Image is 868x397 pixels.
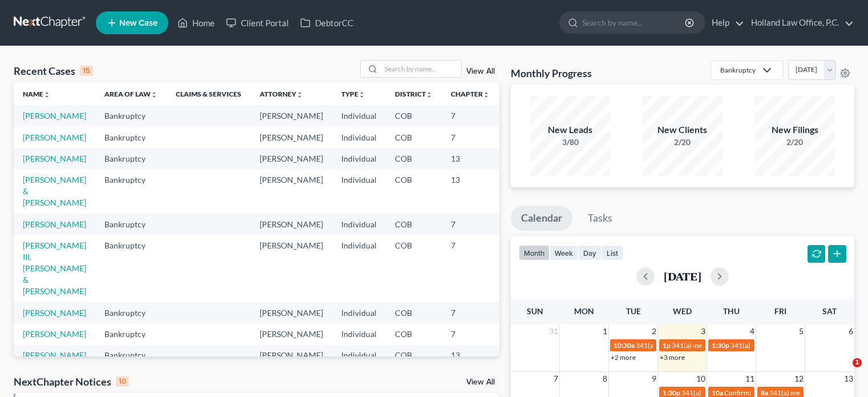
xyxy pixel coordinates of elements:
div: 2/20 [755,137,835,148]
td: 7 [442,214,499,235]
span: 12 [793,372,805,386]
td: Bankruptcy [95,214,167,235]
td: 25-15645 [499,214,554,235]
button: month [519,245,550,260]
td: Individual [332,170,386,214]
input: Search by name... [582,12,687,33]
td: [PERSON_NAME] [251,323,332,344]
a: Chapterunfold_more [451,90,490,98]
span: 10a [712,388,723,397]
td: [PERSON_NAME] [251,170,332,214]
td: Individual [332,105,386,126]
td: 25-12179 [499,148,554,169]
a: +2 more [611,353,636,362]
span: Tue [626,306,641,316]
span: 8a [761,388,768,397]
span: 7 [552,372,559,386]
a: Area of Lawunfold_more [104,90,158,98]
span: Wed [673,306,692,316]
td: 7 [442,105,499,126]
a: Calendar [511,206,572,231]
h3: Monthly Progress [511,66,592,80]
span: 341(a) meeting for [PERSON_NAME] [681,388,792,397]
td: Individual [332,148,386,169]
span: 1 [853,358,862,367]
div: New Filings [755,123,835,137]
td: 25-15256 [499,105,554,126]
button: day [578,245,601,260]
span: 10:30a [613,341,635,350]
td: [PERSON_NAME] [251,148,332,169]
td: Bankruptcy [95,302,167,323]
span: 1:30p [712,341,729,350]
td: 13 [442,148,499,169]
td: [PERSON_NAME] [251,105,332,126]
a: +3 more [660,353,685,362]
span: 8 [601,372,608,386]
span: 341(a) meeting for [PERSON_NAME] & [PERSON_NAME] [636,341,806,350]
span: Mon [574,306,594,316]
a: Typeunfold_more [341,90,365,98]
i: unfold_more [426,91,433,98]
td: Individual [332,302,386,323]
span: 2 [651,324,657,338]
div: Bankruptcy [720,65,756,75]
td: COB [386,302,442,323]
span: 5 [798,324,805,338]
i: unfold_more [483,91,490,98]
td: 25-10740 [499,302,554,323]
div: 2/20 [643,137,722,148]
td: COB [386,170,442,214]
i: unfold_more [151,91,158,98]
a: DebtorCC [294,13,359,33]
div: New Clients [643,123,722,137]
td: 7 [442,323,499,344]
td: COB [386,235,442,302]
input: Search by name... [381,61,461,77]
td: COB [386,127,442,148]
span: 3 [700,324,706,338]
a: [PERSON_NAME] & [PERSON_NAME] [23,175,86,207]
a: [PERSON_NAME] [23,133,86,142]
span: 6 [847,324,854,338]
td: 7 [442,302,499,323]
span: 11 [744,372,756,386]
i: unfold_more [43,91,50,98]
td: Bankruptcy [95,345,167,389]
a: [PERSON_NAME] [23,329,86,339]
a: Holland Law Office, P.C. [745,13,854,33]
td: Bankruptcy [95,105,167,126]
a: Home [172,13,220,33]
h2: [DATE] [664,270,701,282]
td: 7 [442,127,499,148]
td: [PERSON_NAME] [251,214,332,235]
div: 10 [116,376,129,387]
td: Individual [332,323,386,344]
td: COB [386,148,442,169]
td: COB [386,345,442,389]
a: Help [706,13,744,33]
td: 7 [442,235,499,302]
span: Sat [822,306,837,316]
a: Attorneyunfold_more [260,90,303,98]
span: New Case [119,19,158,27]
span: Sun [527,306,543,316]
td: [PERSON_NAME] [251,302,332,323]
span: 1:30p [663,388,680,397]
td: 13 [442,345,499,389]
div: Recent Cases [14,64,93,78]
td: Individual [332,235,386,302]
a: [PERSON_NAME] [23,219,86,229]
a: Tasks [578,206,623,231]
a: [PERSON_NAME] [23,111,86,121]
td: Bankruptcy [95,127,167,148]
a: [PERSON_NAME] & [PERSON_NAME] [23,350,86,383]
td: [PERSON_NAME] [251,345,332,389]
span: 4 [749,324,756,338]
span: 1p [663,341,671,350]
a: View All [466,378,495,386]
td: Bankruptcy [95,148,167,169]
td: Bankruptcy [95,235,167,302]
button: week [550,245,578,260]
span: 9 [651,372,657,386]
